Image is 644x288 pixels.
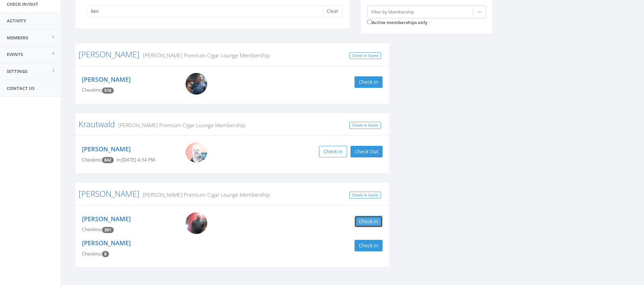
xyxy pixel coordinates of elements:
[115,121,245,129] small: [PERSON_NAME] Premium Cigar Lounge Membership
[82,157,102,163] span: Checkins:
[82,87,102,93] span: Checkins:
[116,157,155,163] span: In: [DATE] 4:34 PM
[355,76,383,88] button: Check in
[102,251,109,257] span: Checkin count
[82,239,131,247] a: [PERSON_NAME]
[87,5,327,17] input: Search a name to check in
[79,49,139,60] a: [PERSON_NAME]
[319,146,347,157] button: Check in
[102,227,114,233] span: Checkin count
[7,35,28,41] span: Members
[139,52,270,59] small: [PERSON_NAME] Premium Cigar Lounge Membership
[350,146,383,157] button: Check Out
[7,51,23,57] span: Events
[82,215,131,223] a: [PERSON_NAME]
[82,145,131,153] a: [PERSON_NAME]
[102,88,114,94] span: Checkin count
[7,68,27,74] span: Settings
[186,142,207,162] img: WIN_20200824_14_20_23_Pro.jpg
[7,85,35,91] span: Contact Us
[82,75,131,83] a: [PERSON_NAME]
[355,240,383,251] button: Check in
[139,191,270,198] small: [PERSON_NAME] Premium Cigar Lounge Membership
[371,8,414,15] div: Filter by Membership
[82,251,102,257] span: Checkins:
[367,18,427,26] label: Active memberships only
[79,188,139,199] a: [PERSON_NAME]
[79,118,115,130] a: Krautwald
[367,20,372,24] input: Active memberships only
[349,52,381,59] a: Check In Guest
[349,192,381,199] a: Check In Guest
[102,157,114,163] span: Checkin count
[186,73,207,95] img: Kevin_Howerton.png
[355,216,383,227] button: Check in
[349,122,381,129] a: Check In Guest
[186,212,207,234] img: Kevin_McClendon_PWvqYwE.png
[82,226,102,232] span: Checkins:
[322,5,343,17] button: Clear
